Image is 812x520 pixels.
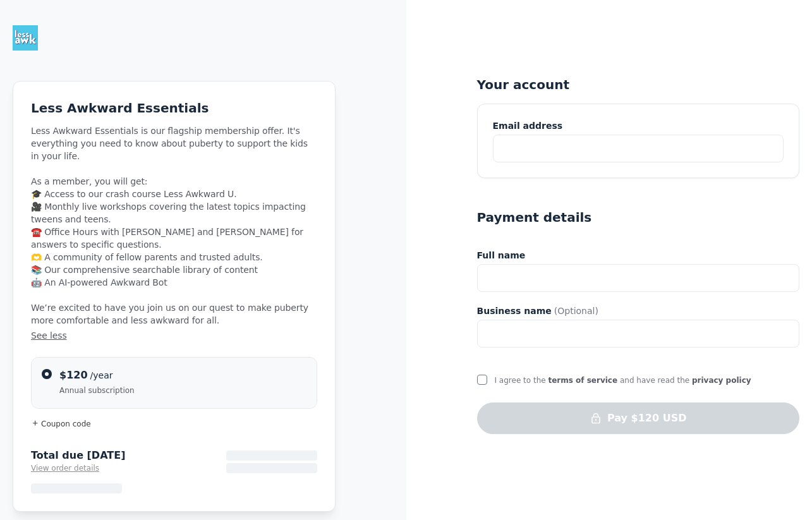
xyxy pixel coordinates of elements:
span: I agree to the and have read the [495,376,751,385]
h5: Your account [477,76,800,94]
span: Annual subscription [59,385,306,396]
button: View order details [31,463,99,473]
span: Email address [493,119,563,132]
input: $120/yearAnnual subscription [42,369,52,379]
span: Less Awkward Essentials [31,100,209,116]
span: $120 [59,369,88,381]
span: (Optional) [554,305,598,317]
button: See less [31,329,317,342]
span: /year [90,370,113,380]
a: privacy policy [692,376,751,385]
button: Pay $120 USD [477,402,800,434]
span: Less Awkward Essentials is our flagship membership offer. It's everything you need to know about ... [31,124,317,342]
h5: Payment details [477,209,592,226]
span: Coupon code [41,420,91,428]
a: terms of service [548,376,617,385]
span: View order details [31,464,99,473]
span: Full name [477,249,526,262]
span: Total due [DATE] [31,449,125,462]
button: Coupon code [31,419,317,430]
span: Business name [477,305,552,317]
